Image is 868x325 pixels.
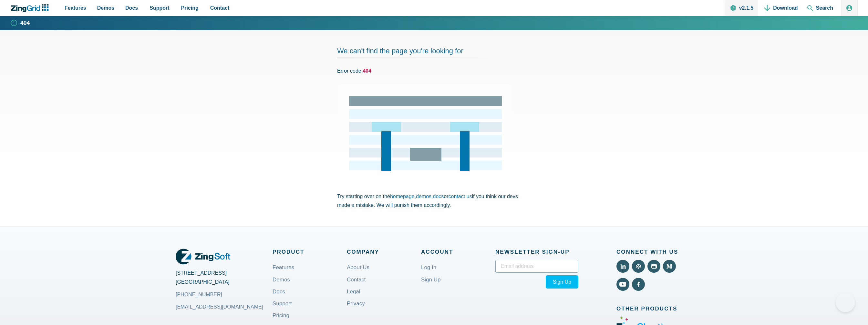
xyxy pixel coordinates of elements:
[347,260,369,275] a: About Us
[20,20,30,26] strong: 404
[421,260,436,275] a: Log In
[421,272,440,287] a: Sign Up
[273,284,285,299] a: Docs
[495,260,578,273] input: Email address
[616,247,692,257] span: Connect With Us
[10,4,52,12] a: ZingChart Logo. Click to return to the homepage
[347,284,360,299] a: Legal
[347,247,421,257] span: Company
[347,296,365,311] a: Privacy
[632,260,645,273] a: View Code Pen (External)
[176,299,263,315] a: [EMAIL_ADDRESS][DOMAIN_NAME]
[337,66,531,75] p: Error code:
[390,194,415,199] a: homepage
[632,278,645,291] a: View Facebook (External)
[347,272,366,287] a: Contact
[97,4,114,12] span: Demos
[616,260,629,273] a: View LinkedIn (External)
[337,46,531,58] h2: We can't find the page you're looking for
[616,304,692,313] span: Other Products
[273,296,292,311] a: Support
[416,194,431,199] a: demos
[495,247,578,257] span: Newsletter Sign‑up
[150,4,169,12] span: Support
[421,247,495,257] span: Account
[125,4,138,12] span: Docs
[273,247,347,257] span: Product
[616,278,629,291] a: View YouTube (External)
[663,260,676,273] a: View Medium (External)
[176,290,222,299] a: [PHONE_NUMBER]
[836,293,855,312] iframe: Help Scout Beacon - Open
[337,192,531,209] p: Try starting over on the , , or if you think our devs made a mistake. We will punish them accordi...
[176,247,230,266] a: ZingGrid Logo
[273,260,294,275] a: Features
[449,194,472,199] a: contact us
[176,269,273,299] address: [STREET_ADDRESS] [GEOGRAPHIC_DATA]
[181,4,199,12] span: Pricing
[273,272,290,287] a: Demos
[65,4,86,12] span: Features
[433,194,444,199] a: docs
[546,275,578,289] button: Sign Up
[647,260,660,273] a: View Github (External)
[363,68,371,74] strong: 404
[273,308,289,323] a: Pricing
[210,4,230,12] span: Contact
